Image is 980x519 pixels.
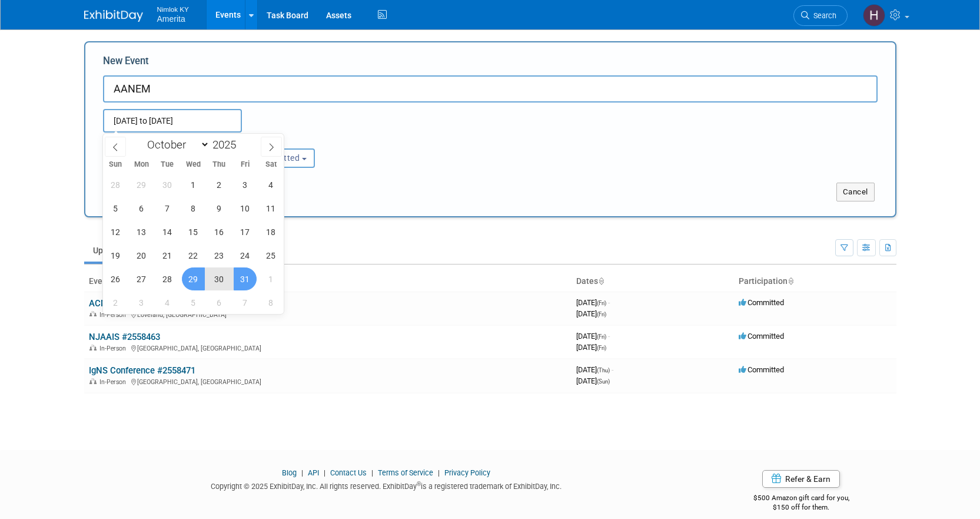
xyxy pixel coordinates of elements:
span: October 10, 2025 [234,197,257,220]
img: Hannah Durbin [863,4,885,27]
span: October 15, 2025 [182,220,205,243]
span: [DATE] [576,332,610,341]
span: (Fri) [597,311,606,318]
div: Attendance / Format: [103,133,217,148]
span: October 6, 2025 [130,197,153,220]
div: $150 off for them. [706,503,896,513]
span: October 19, 2025 [104,244,127,267]
span: - [608,332,610,341]
span: Amerita [157,14,185,24]
span: [DATE] [576,376,610,385]
span: October 2, 2025 [208,173,231,196]
span: | [435,468,443,477]
span: - [608,298,610,307]
span: October 16, 2025 [208,220,231,243]
span: [DATE] [576,343,606,352]
span: [DATE] [576,365,613,374]
span: October 7, 2025 [156,197,179,220]
span: (Thu) [597,367,610,373]
span: September 30, 2025 [156,173,179,196]
span: Tue [154,161,180,168]
a: Terms of Service [378,468,433,477]
span: (Fri) [597,333,606,340]
span: November 6, 2025 [208,291,231,314]
span: October 11, 2025 [260,197,283,220]
a: Sort by Start Date [598,276,604,286]
span: October 27, 2025 [130,267,153,290]
span: Fri [232,161,258,168]
span: (Sun) [597,378,610,385]
span: October 17, 2025 [234,220,257,243]
span: Sat [258,161,284,168]
span: [DATE] [576,309,606,318]
span: October 3, 2025 [234,173,257,196]
span: In-Person [99,345,129,352]
span: November 5, 2025 [182,291,205,314]
a: Privacy Policy [444,468,490,477]
span: November 3, 2025 [130,291,153,314]
a: IgNS Conference #2558471 [89,365,195,376]
span: October 18, 2025 [260,220,283,243]
a: NJAAIS #2558463 [89,332,160,342]
span: October 24, 2025 [234,244,257,267]
span: Committed [739,298,784,307]
a: API [308,468,319,477]
input: Year [210,138,245,151]
span: October 22, 2025 [182,244,205,267]
span: October 29, 2025 [182,267,205,290]
select: Month [142,137,210,152]
span: October 8, 2025 [182,197,205,220]
span: November 7, 2025 [234,291,257,314]
span: October 26, 2025 [104,267,127,290]
span: Committed [739,365,784,374]
input: Start Date - End Date [103,109,242,133]
span: October 21, 2025 [156,244,179,267]
span: | [368,468,376,477]
span: Thu [206,161,232,168]
span: Wed [180,161,206,168]
a: Blog [282,468,297,477]
input: Name of Trade Show / Conference [103,75,878,103]
th: Dates [572,272,734,292]
th: Participation [734,272,896,292]
img: In-Person Event [89,311,97,317]
span: October 12, 2025 [104,220,127,243]
span: October 13, 2025 [130,220,153,243]
div: Copyright © 2025 ExhibitDay, Inc. All rights reserved. ExhibitDay is a registered trademark of Ex... [84,478,689,492]
span: Nimlok KY [157,2,189,15]
span: October 20, 2025 [130,244,153,267]
button: Cancel [836,183,875,201]
a: Upcoming3 [84,239,150,262]
a: Refer & Earn [762,470,840,488]
span: Mon [128,161,154,168]
span: October 31, 2025 [234,267,257,290]
span: October 4, 2025 [260,173,283,196]
span: (Fri) [597,300,606,306]
a: Search [793,5,848,26]
span: Committed [739,332,784,341]
span: (Fri) [597,345,606,351]
label: New Event [103,54,149,72]
span: October 23, 2025 [208,244,231,267]
div: [GEOGRAPHIC_DATA], [GEOGRAPHIC_DATA] [89,376,567,386]
span: Sun [103,161,129,168]
img: In-Person Event [89,378,97,384]
span: October 14, 2025 [156,220,179,243]
span: [DATE] [576,298,610,307]
div: $500 Amazon gift card for you, [706,485,896,513]
div: Participation: [235,133,349,148]
span: October 28, 2025 [156,267,179,290]
a: ACMA Conference [US_STATE] #2558355 [89,298,250,309]
sup: ® [417,481,421,487]
a: Contact Us [330,468,367,477]
span: - [612,365,613,374]
div: [GEOGRAPHIC_DATA], [GEOGRAPHIC_DATA] [89,343,567,352]
span: November 8, 2025 [260,291,283,314]
span: November 2, 2025 [104,291,127,314]
span: November 1, 2025 [260,267,283,290]
span: October 5, 2025 [104,197,127,220]
span: October 9, 2025 [208,197,231,220]
span: October 1, 2025 [182,173,205,196]
div: Loveland, [GEOGRAPHIC_DATA] [89,309,567,319]
span: September 28, 2025 [104,173,127,196]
